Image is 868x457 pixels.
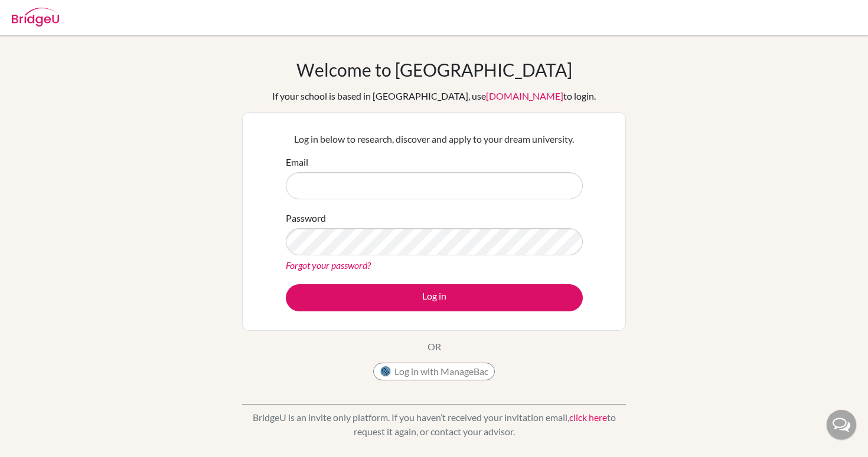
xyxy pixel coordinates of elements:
[286,155,308,169] label: Email
[12,8,59,27] img: Bridge-U
[286,132,583,146] p: Log in below to research, discover and apply to your dream university.
[428,340,441,354] p: OR
[569,412,607,423] a: click here
[373,363,495,380] button: Log in with ManageBac
[296,59,572,80] h1: Welcome to [GEOGRAPHIC_DATA]
[286,259,371,271] a: Forgot your password?
[286,211,326,225] label: Password
[286,284,583,311] button: Log in
[486,90,563,101] a: [DOMAIN_NAME]
[242,410,626,439] p: BridgeU is an invite only platform. If you haven’t received your invitation email, to request it ...
[272,89,596,103] div: If your school is based in [GEOGRAPHIC_DATA], use to login.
